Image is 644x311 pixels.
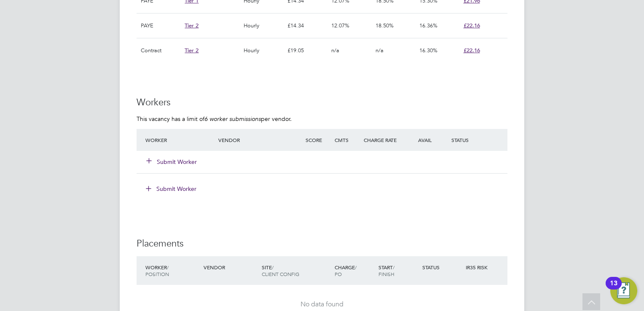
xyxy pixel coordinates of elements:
span: n/a [331,47,339,54]
div: 13 [610,283,617,294]
div: Worker [143,132,216,147]
div: Vendor [201,260,260,275]
span: Tier 2 [185,47,199,54]
button: Open Resource Center, 13 new notifications [610,277,637,304]
p: This vacancy has a limit of per vendor. [137,115,507,123]
button: Submit Worker [140,182,203,196]
div: Worker [143,260,201,282]
em: 6 worker submissions [204,115,261,123]
div: PAYE [139,13,182,38]
span: / Client Config [262,264,299,277]
h3: Placements [137,238,507,250]
span: 16.30% [419,47,437,54]
div: Status [449,132,507,147]
span: £22.16 [464,22,480,29]
div: £14.34 [285,13,329,38]
span: n/a [376,47,384,54]
span: / PO [335,264,357,277]
span: 18.50% [376,22,394,29]
button: Submit Worker [147,158,197,166]
div: £19.05 [285,38,329,63]
div: No data found [145,300,499,309]
div: Avail [405,132,449,147]
div: Contract [139,38,182,63]
div: Vendor [216,132,303,147]
div: Hourly [241,38,285,63]
span: 12.07% [331,22,349,29]
div: Charge Rate [362,132,405,147]
span: / Position [145,264,169,277]
div: Hourly [241,13,285,38]
span: / Finish [378,264,394,277]
div: Cmts [333,132,362,147]
div: IR35 Risk [464,260,493,275]
span: 16.36% [419,22,437,29]
div: Start [376,260,420,282]
div: Site [260,260,333,282]
h3: Workers [137,97,507,109]
div: Score [303,132,333,147]
div: Status [420,260,464,275]
div: Charge [333,260,376,282]
span: £22.16 [464,47,480,54]
span: Tier 2 [185,22,199,29]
